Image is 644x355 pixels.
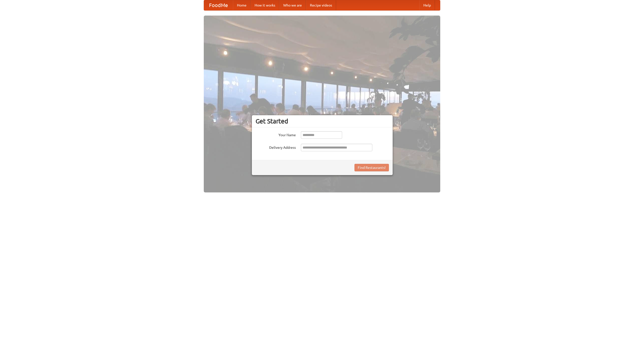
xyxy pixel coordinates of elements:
a: Who we are [279,0,306,10]
a: How it works [251,0,279,10]
label: Delivery Address [256,144,296,150]
a: FoodMe [204,0,233,10]
button: Find Restaurants! [354,164,389,171]
label: Your Name [256,131,296,137]
h3: Get Started [256,117,389,125]
a: Recipe videos [306,0,336,10]
a: Home [233,0,251,10]
a: Help [419,0,435,10]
